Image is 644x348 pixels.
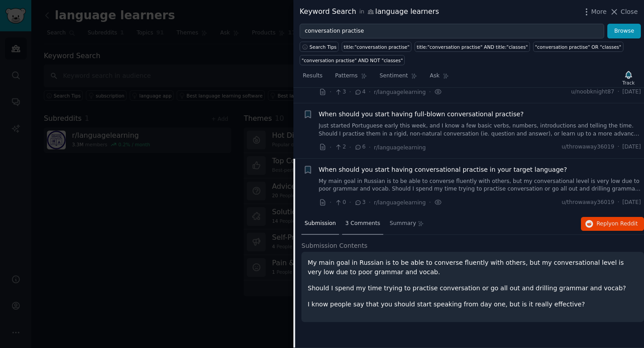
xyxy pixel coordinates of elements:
span: r/languagelearning [374,199,426,206]
span: · [330,198,331,207]
span: · [618,143,619,151]
span: · [618,88,619,96]
div: "conversation practise" OR "classes" [535,44,621,50]
span: Summary [390,220,416,228]
span: 3 Comments [345,220,380,228]
span: [DATE] [623,88,641,96]
a: "conversation practise" AND NOT "classes" [300,55,405,65]
span: u/throwaway36019 [562,143,614,151]
span: Close [621,7,638,17]
a: title:"conversation practise" AND title:"classes" [415,42,530,52]
span: r/languagelearning [374,89,426,95]
a: My main goal in Russian is to be able to converse fluently with others, but my conversational lev... [319,178,641,193]
div: title:"conversation practise" [344,44,410,50]
p: Should I spend my time trying to practise conversation or go all out and drilling grammar and vocab? [308,284,638,293]
button: More [582,7,607,17]
span: u/noobknight87 [571,88,614,96]
a: Ask [427,69,452,87]
div: Keyword Search language learners [300,6,439,17]
span: · [349,143,351,152]
button: Browse [607,24,641,39]
span: · [429,198,431,207]
span: 3 [354,199,365,207]
span: [DATE] [623,199,641,207]
span: [DATE] [623,143,641,151]
button: Search Tips [300,42,339,52]
span: Patterns [335,72,357,80]
span: More [591,7,607,17]
span: · [369,198,371,207]
a: Just started Portuguese early this week, and I know a few basic verbs, numbers, introductions and... [319,122,641,138]
span: 4 [354,88,365,96]
span: · [618,199,619,207]
span: 0 [335,199,346,207]
span: Submission Contents [301,241,368,250]
a: "conversation practise" OR "classes" [533,42,623,52]
span: Ask [430,72,440,80]
span: · [330,87,331,97]
span: · [369,143,371,152]
span: Reply [597,220,638,228]
span: r/languagelearning [374,144,426,151]
span: · [349,87,351,97]
span: · [330,143,331,152]
button: Replyon Reddit [581,217,644,231]
span: on Reddit [612,221,638,227]
span: 6 [354,143,365,151]
a: Sentiment [377,69,420,87]
span: Sentiment [380,72,408,80]
span: · [349,198,351,207]
span: in [359,8,364,16]
span: Search Tips [309,44,337,50]
p: I know people say that you should start speaking from day one, but is it really effective? [308,300,638,309]
p: My main goal in Russian is to be able to converse fluently with others, but my conversational lev... [308,258,638,277]
span: Submission [305,220,336,228]
a: When should you start having full-blown conversational practise? [319,110,524,119]
div: "conversation practise" AND NOT "classes" [302,57,403,64]
a: title:"conversation practise" [342,42,411,52]
span: Results [303,72,322,80]
button: Track [619,68,638,87]
span: 2 [335,143,346,151]
a: Results [300,69,326,87]
span: · [429,87,431,97]
span: · [369,87,371,97]
button: Close [610,7,638,17]
input: Try a keyword related to your business [300,24,604,39]
span: 3 [335,88,346,96]
span: u/throwaway36019 [562,199,614,207]
div: Track [623,80,635,86]
div: title:"conversation practise" AND title:"classes" [417,44,528,50]
a: Patterns [332,69,370,87]
a: When should you start having conversational practise in your target language? [319,165,567,174]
